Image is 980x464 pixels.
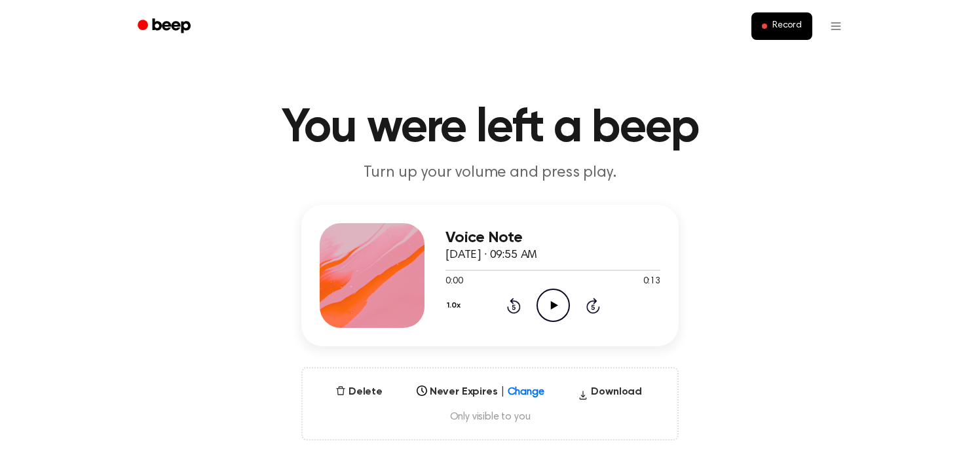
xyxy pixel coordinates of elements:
[445,229,660,247] h3: Voice Note
[318,410,662,423] span: Only visible to you
[751,12,812,40] button: Record
[155,105,825,152] h1: You were left a beep
[445,249,537,261] span: [DATE] · 09:55 AM
[643,275,660,289] span: 0:13
[772,20,802,32] span: Record
[238,162,742,184] p: Turn up your volume and press play.
[128,14,202,39] a: Beep
[820,10,852,42] button: Open menu
[445,275,462,289] span: 0:00
[573,384,647,405] button: Download
[445,294,465,317] button: 1.0x
[330,384,388,400] button: Delete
